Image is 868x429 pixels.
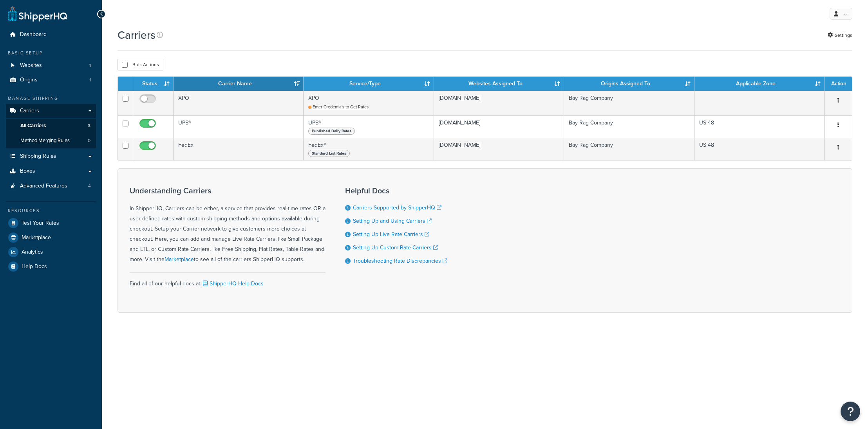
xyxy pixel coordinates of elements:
[6,27,96,42] a: Dashboard
[6,207,96,214] div: Resources
[353,204,441,212] a: Carriers Supported by ShipperHQ
[304,138,434,160] td: FedEx®
[130,186,325,265] div: In ShipperHQ, Carriers can be either, a service that provides real-time rates OR a user-defined r...
[353,230,429,238] a: Setting Up Live Rate Carriers
[304,91,434,115] td: XPO
[174,91,304,115] td: XPO
[118,27,156,43] h1: Carriers
[174,115,304,138] td: UPS®
[6,133,96,148] a: Method Merging Rules 0
[694,138,825,160] td: US 48
[6,104,96,118] a: Carriers
[89,62,91,69] span: 1
[22,249,43,256] span: Analytics
[22,220,59,227] span: Test Your Rates
[564,138,694,160] td: Bay Rag Company
[20,137,70,144] span: Method Merging Rules
[6,149,96,164] a: Shipping Rules
[174,138,304,160] td: FedEx
[353,217,432,225] a: Setting Up and Using Carriers
[6,119,96,133] li: All Carriers
[201,279,264,288] a: ShipperHQ Help Docs
[20,62,42,69] span: Websites
[6,58,96,73] a: Websites 1
[6,179,96,193] li: Advanced Features
[6,50,96,56] div: Basic Setup
[20,153,56,160] span: Shipping Rules
[353,243,438,252] a: Setting Up Custom Rate Carriers
[20,77,38,83] span: Origins
[694,115,825,138] td: US 48
[308,128,355,135] span: Published Daily Rates
[8,6,67,22] a: ShipperHQ Home
[564,91,694,115] td: Bay Rag Company
[22,234,51,241] span: Marketplace
[6,231,96,245] a: Marketplace
[20,108,39,114] span: Carriers
[304,115,434,138] td: UPS®
[434,77,564,91] th: Websites Assigned To: activate to sort column ascending
[130,272,325,289] div: Find all of our helpful docs at:
[6,73,96,87] li: Origins
[118,59,163,70] button: Bulk Actions
[825,77,852,91] th: Action
[6,58,96,73] li: Websites
[20,168,35,175] span: Boxes
[434,115,564,138] td: [DOMAIN_NAME]
[6,73,96,87] a: Origins 1
[133,77,174,91] th: Status: activate to sort column ascending
[6,179,96,193] a: Advanced Features 4
[6,119,96,133] a: All Carriers 3
[6,164,96,178] a: Boxes
[88,137,90,144] span: 0
[6,133,96,148] li: Method Merging Rules
[6,260,96,274] a: Help Docs
[828,30,852,41] a: Settings
[6,245,96,259] a: Analytics
[89,77,91,83] span: 1
[88,183,91,189] span: 4
[130,186,325,195] h3: Understanding Carriers
[20,123,46,129] span: All Carriers
[22,263,47,270] span: Help Docs
[313,104,369,110] span: Enter Credentials to Get Rates
[174,77,304,91] th: Carrier Name: activate to sort column ascending
[304,77,434,91] th: Service/Type: activate to sort column ascending
[88,123,90,129] span: 3
[694,77,825,91] th: Applicable Zone: activate to sort column ascending
[308,150,350,157] span: Standard List Rates
[434,91,564,115] td: [DOMAIN_NAME]
[308,104,369,110] a: Enter Credentials to Get Rates
[20,183,67,189] span: Advanced Features
[564,77,694,91] th: Origins Assigned To: activate to sort column ascending
[6,95,96,102] div: Manage Shipping
[564,115,694,138] td: Bay Rag Company
[353,257,447,265] a: Troubleshooting Rate Discrepancies
[841,402,860,421] button: Open Resource Center
[20,31,47,38] span: Dashboard
[6,104,96,148] li: Carriers
[345,186,447,195] h3: Helpful Docs
[165,255,194,263] a: Marketplace
[434,138,564,160] td: [DOMAIN_NAME]
[6,216,96,230] a: Test Your Rates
